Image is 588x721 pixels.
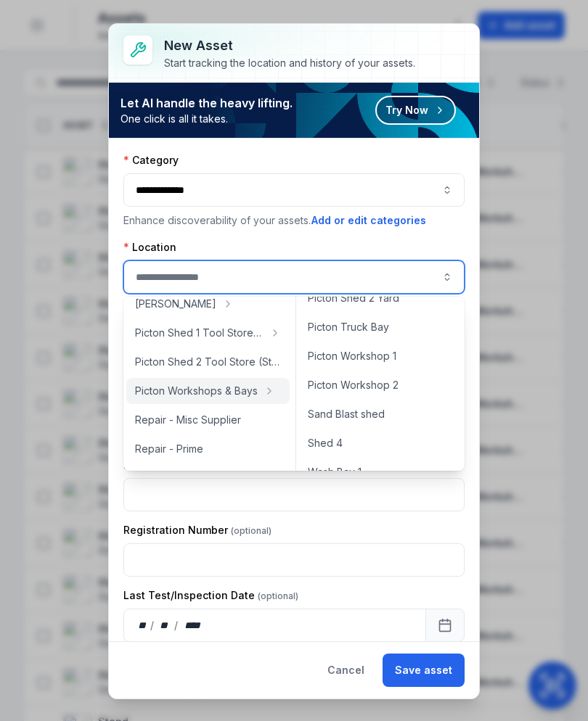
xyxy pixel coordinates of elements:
[179,618,206,633] div: year,
[425,609,465,642] button: Calendar
[150,618,155,633] div: /
[121,112,293,126] span: One click is all it takes.
[135,326,264,340] span: Picton Shed 1 Tool Store (Storage)
[383,654,465,687] button: Save asset
[135,413,241,427] span: Repair - Misc Supplier
[375,96,456,125] button: Try Now
[135,442,203,456] span: Repair - Prime
[123,213,465,228] p: Enhance discoverability of your assets.
[308,349,396,363] span: Picton Workshop 1
[123,240,176,255] label: Location
[123,523,271,537] label: Registration Number
[123,153,179,168] label: Category
[136,618,150,633] div: day,
[123,588,298,603] label: Last Test/Inspection Date
[308,465,362,479] span: Wash Bay 1
[135,384,258,398] span: Picton Workshops & Bays
[308,407,385,421] span: Sand Blast shed
[135,355,281,369] span: Picton Shed 2 Tool Store (Storage)
[311,213,427,228] button: Add or edit categories
[164,56,415,70] div: Start tracking the location and history of your assets.
[155,618,175,633] div: month,
[164,36,415,56] h3: New asset
[308,436,343,450] span: Shed 4
[121,94,293,112] strong: Let AI handle the heavy lifting.
[315,654,377,687] button: Cancel
[308,291,399,305] span: Picton Shed 2 Yard
[308,378,399,392] span: Picton Workshop 2
[135,297,216,311] span: [PERSON_NAME]
[308,320,389,334] span: Picton Truck Bay
[174,618,179,633] div: /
